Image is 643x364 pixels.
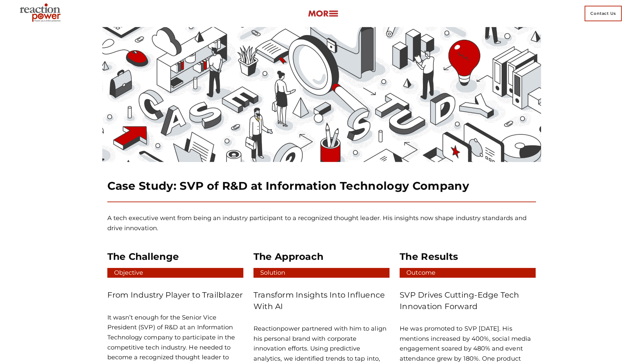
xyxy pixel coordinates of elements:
span: Contact Us [585,6,622,21]
h3: The Results [400,250,536,263]
p: A tech executive went from being an industry participant to a recognized thought leader. His insi... [107,213,536,233]
p: Outcome [406,268,536,278]
h4: SVP Drives Cutting-Edge Tech Innovation Forward [400,290,536,312]
p: Objective [114,268,243,278]
h2: Case Study: SVP of R&D at Information Technology Company [107,179,536,193]
h4: From Industry Player to Trailblazer [107,290,243,301]
p: Solution [260,268,390,278]
h4: Transform Insights Into Influence With AI [253,290,390,312]
h3: The Challenge [107,250,243,263]
img: more-btn.png [308,10,338,18]
h3: The Approach [253,250,390,263]
img: Executive Branding | Personal Branding Agency [17,1,66,26]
